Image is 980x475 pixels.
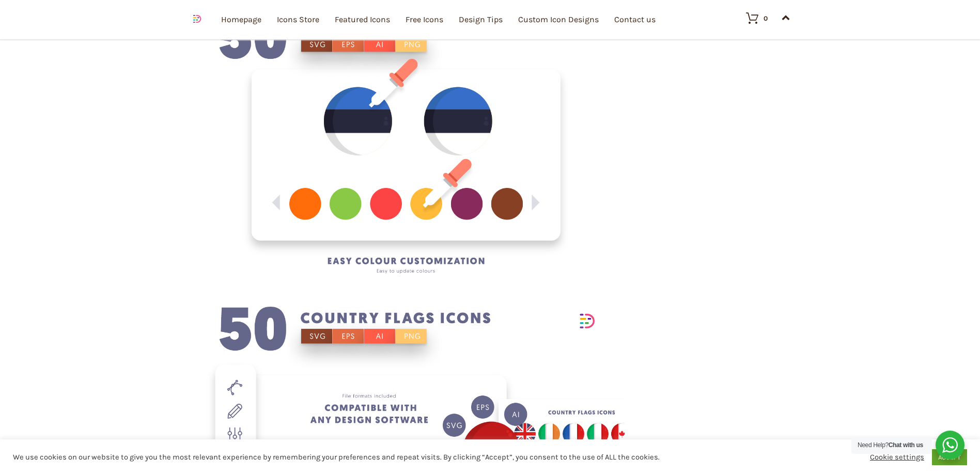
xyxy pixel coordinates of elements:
[932,449,967,465] a: ACCEPT
[764,15,768,22] div: 0
[13,453,681,462] div: We use cookies on our website to give you the most relevant experience by remembering your prefer...
[889,441,923,449] strong: Chat with us
[201,5,625,287] img: Customizable and vector 50 Country Flags Icons
[870,453,924,462] a: Cookie settings
[736,12,768,24] a: 0
[858,441,923,449] span: Need Help?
